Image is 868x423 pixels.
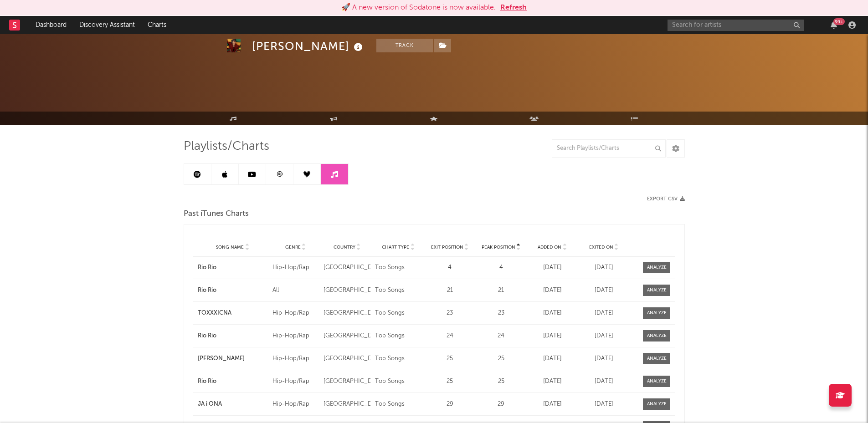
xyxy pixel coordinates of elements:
[324,263,370,272] div: [GEOGRAPHIC_DATA]
[324,331,370,341] div: [GEOGRAPHIC_DATA]
[375,400,422,409] div: Top Songs
[324,377,370,386] div: [GEOGRAPHIC_DATA]
[184,141,269,152] span: Playlists/Charts
[500,2,527,13] button: Refresh
[426,286,473,295] div: 21
[184,209,249,219] span: Past iTunes Charts
[285,245,301,250] span: Genre
[324,309,370,318] div: [GEOGRAPHIC_DATA]
[272,354,319,363] div: Hip-Hop/Rap
[529,286,576,295] div: [DATE]
[431,245,463,250] span: Exit Position
[426,377,473,386] div: 25
[375,286,422,295] div: Top Songs
[272,263,319,272] div: Hip-Hop/Rap
[589,245,613,250] span: Exited On
[324,286,370,295] div: [GEOGRAPHIC_DATA]
[198,354,268,363] a: [PERSON_NAME]
[580,309,627,318] div: [DATE]
[141,16,173,34] a: Charts
[552,139,666,158] input: Search Playlists/Charts
[529,331,576,341] div: [DATE]
[426,263,473,272] div: 4
[529,377,576,386] div: [DATE]
[478,309,524,318] div: 23
[375,309,422,318] div: Top Songs
[580,377,627,386] div: [DATE]
[375,354,422,363] div: Top Songs
[478,400,524,409] div: 29
[478,354,524,363] div: 25
[580,263,627,272] div: [DATE]
[375,331,422,341] div: Top Songs
[375,263,422,272] div: Top Songs
[647,196,685,202] button: Export CSV
[580,354,627,363] div: [DATE]
[198,331,268,341] a: Rio Rio
[341,2,496,13] div: 🚀 A new version of Sodatone is now available.
[376,39,433,52] button: Track
[198,309,268,318] a: TOXXXICNA
[324,354,370,363] div: [GEOGRAPHIC_DATA]
[478,331,524,341] div: 24
[216,245,244,250] span: Song Name
[382,245,409,250] span: Chart Type
[334,245,355,250] span: Country
[833,18,845,25] div: 99 +
[426,309,473,318] div: 23
[272,286,319,295] div: All
[478,263,524,272] div: 4
[580,286,627,295] div: [DATE]
[198,377,268,386] a: Rio Rio
[580,331,627,341] div: [DATE]
[831,21,837,29] button: 99+
[252,39,365,54] div: [PERSON_NAME]
[482,245,515,250] span: Peak Position
[73,16,141,34] a: Discovery Assistant
[529,309,576,318] div: [DATE]
[529,400,576,409] div: [DATE]
[426,331,473,341] div: 24
[668,20,804,31] input: Search for artists
[198,400,268,409] a: JA i ONA
[375,377,422,386] div: Top Songs
[538,245,561,250] span: Added On
[198,286,268,295] a: Rio Rio
[426,354,473,363] div: 25
[29,16,73,34] a: Dashboard
[198,263,268,272] a: Rio Rio
[529,354,576,363] div: [DATE]
[580,400,627,409] div: [DATE]
[272,377,319,386] div: Hip-Hop/Rap
[324,400,370,409] div: [GEOGRAPHIC_DATA]
[478,286,524,295] div: 21
[272,331,319,341] div: Hip-Hop/Rap
[529,263,576,272] div: [DATE]
[426,400,473,409] div: 29
[272,309,319,318] div: Hip-Hop/Rap
[272,400,319,409] div: Hip-Hop/Rap
[478,377,524,386] div: 25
